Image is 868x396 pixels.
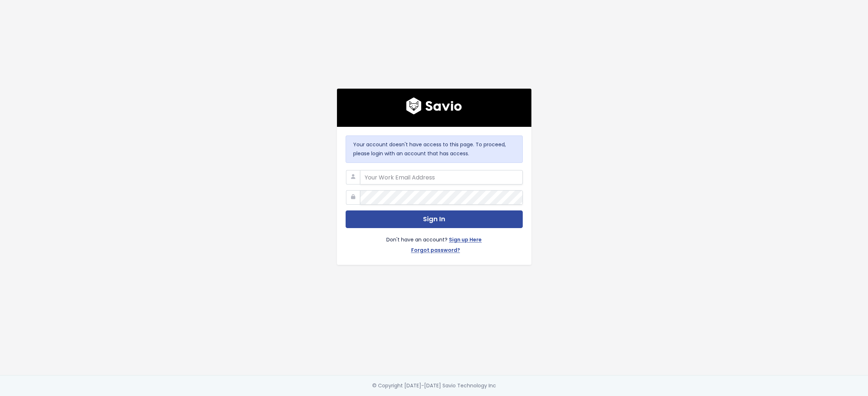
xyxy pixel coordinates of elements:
div: © Copyright [DATE]-[DATE] Savio Technology Inc [372,381,496,390]
div: Don't have an account? [346,228,523,256]
button: Sign In [346,210,523,228]
a: Forgot password? [411,246,460,256]
img: logo600x187.a314fd40982d.png [406,97,462,115]
p: Your account doesn't have access to this page. To proceed, please login with an account that has ... [353,140,515,158]
a: Sign up Here [449,235,482,246]
input: Your Work Email Address [360,170,523,184]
